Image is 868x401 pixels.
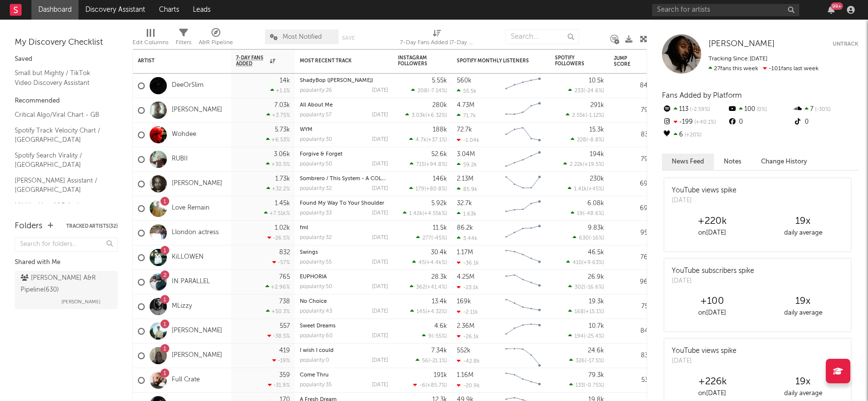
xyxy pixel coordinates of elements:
[434,323,447,329] div: 4.6k
[15,109,108,120] a: Critical Algo/Viral Chart - GB
[501,172,545,196] svg: Chart title
[693,120,716,125] span: +40.1 %
[372,333,388,339] div: [DATE]
[132,25,168,53] div: Edit Columns
[300,274,327,280] a: EUPHORIA
[457,78,472,84] div: 560k
[758,307,848,319] div: daily average
[172,131,196,139] a: Wohdee
[501,294,545,319] svg: Chart title
[585,309,603,315] span: +15.1 %
[584,211,603,216] span: -48.6 %
[831,2,843,10] div: 99 +
[457,298,471,305] div: 169k
[274,102,290,108] div: 7.03k
[372,137,388,142] div: [DATE]
[714,154,751,170] button: Notes
[426,162,446,167] span: +94.8 %
[300,186,332,191] div: popularity: 32
[683,133,702,138] span: +20 %
[15,271,118,309] a: [PERSON_NAME] A&R Pipeline(630)[PERSON_NAME]
[585,285,603,290] span: -16.6 %
[709,39,775,49] a: [PERSON_NAME]
[372,358,388,363] div: [DATE]
[589,127,604,133] div: 15.3k
[300,103,333,108] a: All About Me
[505,29,579,44] input: Search...
[433,127,447,133] div: 188k
[416,187,424,192] span: 179
[755,107,767,112] span: 0 %
[457,200,472,207] div: 32.7k
[15,68,108,88] a: Small but Mighty / TikTok Video Discovery Assistant
[589,323,604,329] div: 10.7k
[274,151,290,158] div: 3.06k
[266,308,290,315] div: +50.3 %
[568,308,604,315] div: ( )
[588,348,604,354] div: 24.6k
[372,186,388,191] div: [DATE]
[132,37,168,49] div: Edit Columns
[667,227,758,239] div: on [DATE]
[15,53,118,65] div: Saved
[400,37,473,49] div: 7-Day Fans Added (7-Day Fans Added)
[672,266,754,276] div: YouTube subscribers spike
[501,123,545,147] svg: Chart title
[427,285,446,290] span: +41.4 %
[662,92,742,99] span: Fans Added by Platform
[575,285,584,290] span: 302
[424,211,446,216] span: +4.55k %
[614,276,653,288] div: 96.4
[432,102,447,108] div: 280k
[457,58,530,64] div: Spotify Monthly Listeners
[583,260,603,266] span: +9.63 %
[709,56,767,62] span: Tracking Since: [DATE]
[300,299,388,304] div: No Choice
[411,87,447,94] div: ( )
[432,78,447,84] div: 5.55k
[457,225,473,231] div: 86.2k
[264,210,290,216] div: +7.51k %
[727,103,792,116] div: 100
[457,284,478,291] div: -23.1k
[300,201,384,206] a: Found My Way To Your Shoulder
[457,127,472,133] div: 72.7k
[727,116,792,129] div: 0
[172,278,210,286] a: IN PARALLEL
[372,284,388,290] div: [DATE]
[501,270,545,294] svg: Chart title
[432,298,447,305] div: 13.4k
[555,55,589,67] div: Spotify Followers
[662,129,727,141] div: 6
[300,176,410,182] a: Sombrero / This System - A COLORS SHOW
[614,252,653,264] div: 76.9
[457,309,478,315] div: -2.11k
[579,236,589,241] span: 630
[614,227,653,239] div: 95.0
[372,161,388,167] div: [DATE]
[672,276,754,286] div: [DATE]
[457,348,471,354] div: 552k
[427,113,446,118] span: +6.32 %
[614,178,653,190] div: 69.0
[300,78,388,83] div: ShadyBop (Wesh Wesh)
[431,274,447,280] div: 28.3k
[300,333,333,339] div: popularity: 60
[300,323,388,329] div: Sweet Dreams
[501,74,545,98] svg: Chart title
[176,25,191,53] div: Filters
[751,154,817,170] button: Change History
[300,211,332,216] div: popularity: 33
[417,309,425,315] span: 145
[300,250,318,255] a: Swings
[588,249,604,256] div: 46.5k
[590,151,604,158] div: 194k
[457,112,476,119] div: 71.7k
[814,107,831,112] span: -30 %
[300,358,329,363] div: popularity: 0
[426,260,446,266] span: +4.4k %
[457,249,473,256] div: 1.17M
[571,210,604,216] div: ( )
[652,4,799,16] input: Search for artists
[300,88,332,93] div: popularity: 26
